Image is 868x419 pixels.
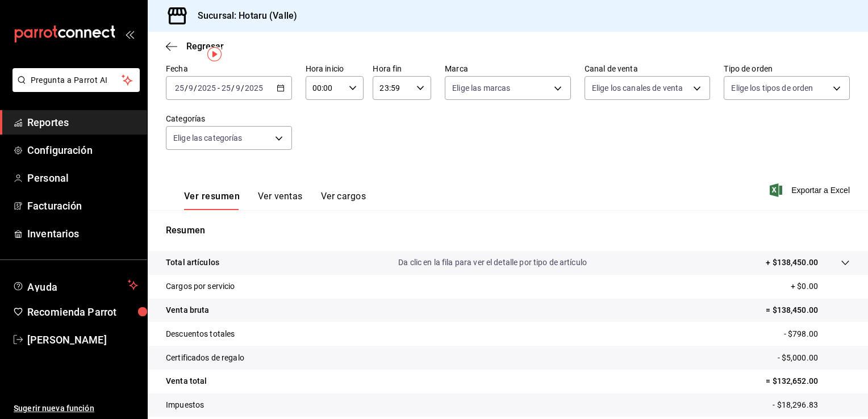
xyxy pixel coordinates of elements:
[194,83,197,93] span: /
[166,65,292,73] label: Fecha
[166,352,244,364] p: Certificados de regalo
[231,83,235,93] span: /
[241,83,244,93] span: /
[27,115,138,130] span: Reportes
[766,375,850,387] p: = $132,652.00
[321,191,366,210] button: Ver cargos
[186,41,224,52] span: Regresar
[14,403,138,414] span: Sugerir nueva función
[174,83,185,93] input: --
[166,257,219,269] p: Total artículos
[445,65,571,73] label: Marca
[184,191,366,210] div: navigation tabs
[784,328,850,340] p: - $798.00
[166,280,235,292] p: Cargos por servicio
[724,65,850,73] label: Tipo de orden
[185,83,188,93] span: /
[207,47,222,61] img: Tooltip marker
[791,280,850,292] p: + $0.00
[166,328,235,340] p: Descuentos totales
[766,257,818,269] p: + $138,450.00
[452,82,510,94] span: Elige las marcas
[173,132,243,144] span: Elige las categorías
[773,399,850,411] p: - $18,296.83
[778,352,850,364] p: - $5,000.00
[184,191,240,210] button: Ver resumen
[306,65,364,73] label: Hora inicio
[27,304,138,320] span: Recomienda Parrot
[258,191,303,210] button: Ver ventas
[197,83,216,93] input: ----
[31,74,122,86] span: Pregunta a Parrot AI
[731,82,813,94] span: Elige los tipos de orden
[166,304,209,316] p: Venta bruta
[221,83,231,93] input: --
[125,30,134,39] button: open_drawer_menu
[27,332,138,347] span: [PERSON_NAME]
[27,226,138,241] span: Inventarios
[12,68,140,92] button: Pregunta a Parrot AI
[27,170,138,186] span: Personal
[373,65,431,73] label: Hora fin
[235,83,241,93] input: --
[8,82,140,94] a: Pregunta a Parrot AI
[188,83,194,93] input: --
[772,183,850,197] button: Exportar a Excel
[166,224,850,237] p: Resumen
[27,143,138,158] span: Configuración
[166,399,204,411] p: Impuestos
[166,41,224,52] button: Regresar
[585,65,711,73] label: Canal de venta
[244,83,264,93] input: ----
[166,375,207,387] p: Venta total
[27,198,138,213] span: Facturación
[592,82,683,94] span: Elige los canales de venta
[218,83,220,93] span: -
[166,115,292,123] label: Categorías
[27,278,123,292] span: Ayuda
[398,257,587,269] p: Da clic en la fila para ver el detalle por tipo de artículo
[189,9,297,23] h3: Sucursal: Hotaru (Valle)
[766,304,850,316] p: = $138,450.00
